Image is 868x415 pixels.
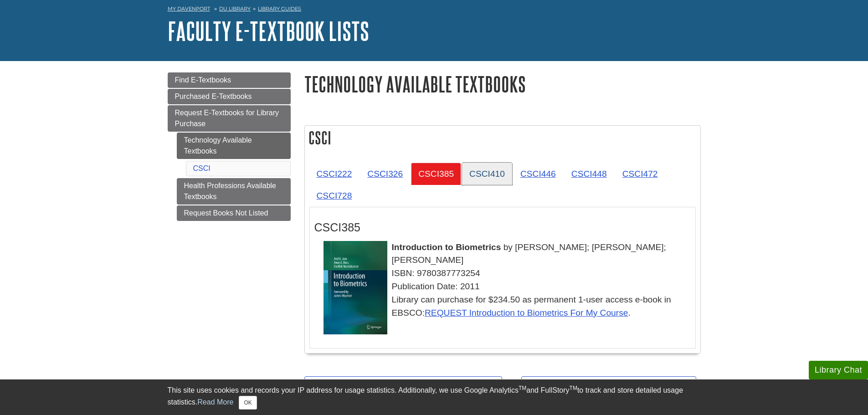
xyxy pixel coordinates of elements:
[168,385,701,410] div: This site uses cookies and records your IP address for usage statistics. Additionally, we use Goo...
[324,241,387,334] img: Cover Art
[305,126,700,150] h2: CSCI
[177,178,291,205] a: Health Professions Available Textbooks
[168,5,210,13] a: My Davenport
[360,163,410,185] a: CSCI326
[175,76,231,84] span: Find E-Textbooks
[564,163,614,185] a: CSCI448
[503,242,513,252] span: by
[513,163,563,185] a: CSCI446
[309,163,360,185] a: CSCI222
[193,164,211,172] a: CSCI
[392,242,666,265] span: [PERSON_NAME]; [PERSON_NAME]; [PERSON_NAME]
[425,308,628,318] a: REQUEST Introduction to Biometrics For My Course
[519,385,526,391] sup: TM
[570,385,577,391] sup: TM
[521,376,696,397] a: Next:Health Professions Available Textbooks >>
[615,163,665,185] a: CSCI472
[175,92,252,100] span: Purchased E-Textbooks
[309,184,360,207] a: CSCI728
[324,267,691,280] div: ISBN: 9780387773254
[168,105,291,132] a: Request E-Textbooks for Library Purchase
[392,242,501,252] span: Introduction to Biometrics
[168,17,369,45] a: Faculty E-Textbook Lists
[324,280,691,293] div: Publication Date: 2011
[197,398,233,406] a: Read More
[462,163,512,185] a: CSCI410
[304,72,701,96] h1: Technology Available Textbooks
[168,89,291,104] a: Purchased E-Textbooks
[168,72,291,88] a: Find E-Textbooks
[304,376,502,397] a: <<Previous:Request E-Textbooks for Library Purchase
[219,5,251,12] a: DU Library
[168,72,291,221] div: Guide Page Menu
[177,205,291,221] a: Request Books Not Listed
[239,396,257,410] button: Close
[411,163,461,185] a: CSCI385
[177,133,291,159] a: Technology Available Textbooks
[324,293,691,320] div: Library can purchase for $234.50 as permanent 1-user access e-book in EBSCO: .
[809,361,868,379] button: Library Chat
[175,109,279,128] span: Request E-Textbooks for Library Purchase
[314,221,691,234] h3: CSCI385
[168,3,701,17] nav: breadcrumb
[258,5,301,12] a: Library Guides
